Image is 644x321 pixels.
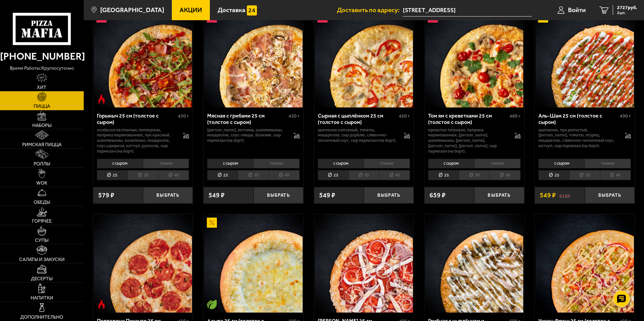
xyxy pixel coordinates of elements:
[247,5,257,15] img: 15daf4d41897b9f0e9f617042186c801.svg
[97,127,177,154] p: колбаски Охотничьи, пепперони, паприка маринованная, лук красный, шампиньоны, халапеньо, моцарелл...
[289,113,300,119] span: 430 г
[269,170,300,181] li: 40
[318,113,397,125] div: Сырная с цыплёнком 25 см (толстое с сыром)
[474,159,521,168] li: тонкое
[31,296,53,300] span: Напитки
[36,181,47,186] span: WOK
[32,219,52,224] span: Горячее
[428,127,508,154] p: креветка тигровая, паприка маринованная, [PERSON_NAME], шампиньоны, [PERSON_NAME], [PERSON_NAME],...
[535,9,635,107] a: АкционныйАль-Шам 25 см (толстое с сыром)
[318,127,397,143] p: цыпленок копченый, томаты, моцарелла, сыр дорблю, сливочно-чесночный соус, сыр пармезан (на борт).
[158,170,189,181] li: 40
[97,94,107,104] img: Острое блюдо
[538,127,618,149] p: цыпленок, лук репчатый, [PERSON_NAME], томаты, огурец, моцарелла, сливочно-чесночный соус, кетчуп...
[218,7,245,13] span: Доставка
[207,299,217,310] img: Вегетарианское блюдо
[97,113,177,125] div: Горыныч 25 см (толстое с сыром)
[403,4,532,17] input: Ваш адрес доставки
[425,9,523,107] img: Том ям с креветками 25 см (толстое с сыром)
[399,113,410,119] span: 420 г
[428,159,474,168] li: с сыром
[315,214,413,313] img: Петровская 25 см (толстое с сыром)
[540,192,556,199] span: 549 ₽
[207,159,253,168] li: с сыром
[425,214,523,313] img: Грибная с цыплёнком и сулугуни 25 см (толстое с сыром)
[424,9,524,107] a: НовинкаТом ям с креветками 25 см (толстое с сыром)
[424,214,524,313] a: Грибная с цыплёнком и сулугуни 25 см (толстое с сыром)
[97,299,107,310] img: Острое блюдо
[34,200,50,205] span: Обеды
[319,192,335,199] span: 549 ₽
[204,214,302,313] img: 4 сыра 25 см (толстое с сыром)
[93,9,193,107] a: НовинкаОстрое блюдоГорыныч 25 см (толстое с сыром)
[100,7,164,13] span: [GEOGRAPHIC_DATA]
[364,159,410,168] li: тонкое
[459,170,489,181] li: 30
[22,142,62,147] span: Римская пицца
[254,187,303,203] button: Выбрать
[37,85,46,90] span: Хит
[474,187,524,203] button: Выбрать
[209,192,225,199] span: 549 ₽
[348,170,379,181] li: 30
[585,187,635,203] button: Выбрать
[94,214,192,313] img: Пепперони Пиканто 25 см (толстое с сыром)
[509,113,521,119] span: 480 г
[318,159,364,168] li: с сыром
[314,214,414,313] a: Петровская 25 см (толстое с сыром)
[379,170,410,181] li: 40
[584,159,631,168] li: тонкое
[559,192,570,199] s: 618 ₽
[318,170,348,181] li: 25
[569,170,600,181] li: 30
[98,192,114,199] span: 579 ₽
[428,113,508,125] div: Том ям с креветками 25 см (толстое с сыром)
[315,9,413,107] img: Сырная с цыплёнком 25 см (толстое с сыром)
[204,9,302,107] img: Мясная с грибами 25 см (толстое с сыром)
[314,9,414,107] a: НовинкаСырная с цыплёнком 25 см (толстое с сыром)
[364,187,414,203] button: Выбрать
[127,170,158,181] li: 30
[337,7,403,13] span: Доставить по адресу:
[203,9,303,107] a: НовинкаМясная с грибами 25 см (толстое с сыром)
[538,170,569,181] li: 25
[34,104,50,109] span: Пицца
[35,238,48,243] span: Супы
[538,159,584,168] li: с сыром
[97,159,143,168] li: с сыром
[97,170,127,181] li: 25
[536,9,634,107] img: Аль-Шам 25 см (толстое с сыром)
[620,113,631,119] span: 490 г
[178,113,189,119] span: 430 г
[617,5,637,10] span: 2727 руб.
[403,4,532,17] span: Белградская улица, 6к2
[180,7,202,13] span: Акции
[538,113,618,125] div: Аль-Шам 25 см (толстое с сыром)
[253,159,300,168] li: тонкое
[207,113,287,125] div: Мясная с грибами 25 см (толстое с сыром)
[238,170,268,181] li: 30
[207,170,238,181] li: 25
[143,159,189,168] li: тонкое
[20,315,63,320] span: Дополнительно
[617,11,637,15] span: 2 шт.
[535,214,635,313] a: Чикен Фреш 25 см (толстое с сыром)
[93,214,193,313] a: Острое блюдоПепперони Пиканто 25 см (толстое с сыром)
[489,170,520,181] li: 40
[429,192,446,199] span: 659 ₽
[94,9,192,107] img: Горыныч 25 см (толстое с сыром)
[600,170,631,181] li: 40
[31,277,52,281] span: Десерты
[207,127,287,143] p: [PERSON_NAME], ветчина, шампиньоны, моцарелла, соус-пицца, базилик, сыр пармезан (на борт).
[428,170,459,181] li: 25
[34,162,50,166] span: Роллы
[32,123,51,128] span: Наборы
[203,214,303,313] a: АкционныйВегетарианское блюдо4 сыра 25 см (толстое с сыром)
[536,214,634,313] img: Чикен Фреш 25 см (толстое с сыром)
[568,7,586,13] span: Войти
[19,257,65,262] span: Салаты и закуски
[207,218,217,228] img: Акционный
[143,187,193,203] button: Выбрать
